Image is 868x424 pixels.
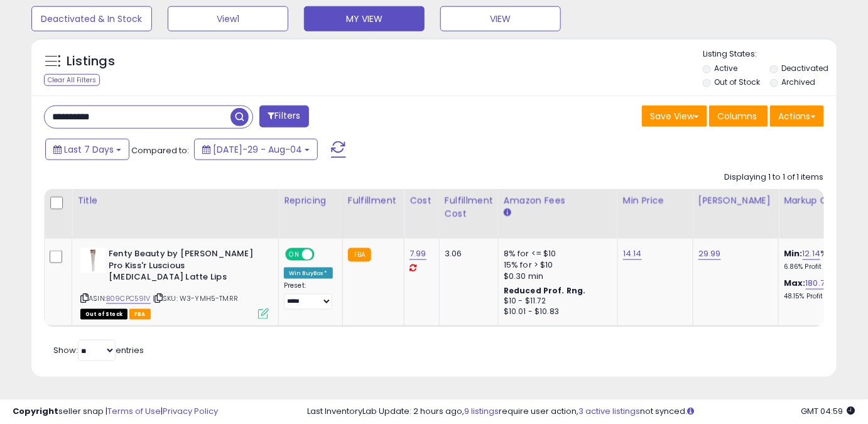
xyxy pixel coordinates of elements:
[504,248,608,259] div: 8% for <= $10
[465,405,499,417] a: 9 listings
[770,106,824,127] button: Actions
[698,194,773,207] div: [PERSON_NAME]
[504,271,608,282] div: $0.30 min
[782,77,816,87] label: Archived
[504,259,608,271] div: 15% for > $10
[80,309,127,320] span: All listings that are currently out of stock and unavailable for purchase on Amazon
[44,74,100,86] div: Clear All Filters
[642,106,707,127] button: Save View
[579,405,641,417] a: 3 active listings
[504,285,586,296] b: Reduced Prof. Rng.
[348,194,399,207] div: Fulfillment
[784,247,803,259] b: Min:
[784,277,806,289] b: Max:
[107,405,161,417] a: Terms of Use
[13,405,58,417] strong: Copyright
[64,143,114,156] span: Last 7 Days
[45,139,129,160] button: Last 7 Days
[80,248,106,273] img: 21tkds4G6lL._SL40_.jpg
[284,281,333,310] div: Preset:
[717,110,757,122] span: Columns
[313,249,333,260] span: OFF
[504,194,612,207] div: Amazon Fees
[724,171,824,183] div: Displaying 1 to 1 of 1 items
[213,143,302,156] span: [DATE]-29 - Aug-04
[80,248,269,318] div: ASIN:
[194,139,318,160] button: [DATE]-29 - Aug-04
[53,344,144,356] span: Show: entries
[31,6,152,31] button: Deactivated & In Stock
[623,247,642,260] a: 14.14
[168,6,288,31] button: View1
[67,53,115,70] h5: Listings
[129,309,151,320] span: FBA
[440,6,561,31] button: VIEW
[698,247,721,260] a: 29.99
[131,144,189,156] span: Compared to:
[445,194,493,220] div: Fulfillment Cost
[13,406,218,418] div: seller snap | |
[623,194,688,207] div: Min Price
[445,248,489,259] div: 3.06
[703,48,837,60] p: Listing States:
[410,247,426,260] a: 7.99
[109,248,261,286] b: Fenty Beauty by [PERSON_NAME] Pro Kiss'r Luscious [MEDICAL_DATA] Latte Lips
[714,77,760,87] label: Out of Stock
[803,247,821,260] a: 12.14
[504,207,511,219] small: Amazon Fees.
[286,249,302,260] span: ON
[77,194,273,207] div: Title
[348,248,371,262] small: FBA
[709,106,768,127] button: Columns
[801,405,855,417] span: 2025-08-12 04:59 GMT
[714,63,737,73] label: Active
[782,63,829,73] label: Deactivated
[308,406,855,418] div: Last InventoryLab Update: 2 hours ago, require user action, not synced.
[106,293,151,304] a: B09CPC591V
[410,194,434,207] div: Cost
[153,293,238,303] span: | SKU: W3-YMH5-TMRR
[163,405,218,417] a: Privacy Policy
[806,277,830,290] a: 180.73
[284,194,337,207] div: Repricing
[504,307,608,317] div: $10.01 - $10.83
[304,6,425,31] button: MY VIEW
[259,106,308,128] button: Filters
[504,296,608,307] div: $10 - $11.72
[284,268,333,279] div: Win BuyBox *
